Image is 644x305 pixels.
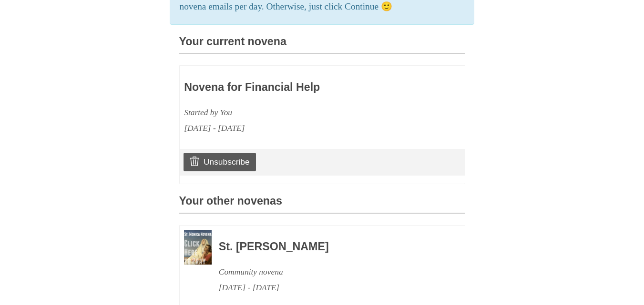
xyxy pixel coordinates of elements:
div: Community novena [219,264,439,280]
div: [DATE] - [DATE] [184,120,404,136]
div: Started by You [184,105,404,120]
h3: Your current novena [179,36,465,54]
a: Unsubscribe [184,153,256,171]
h3: St. [PERSON_NAME] [219,241,439,253]
h3: Novena for Financial Help [184,81,404,94]
div: [DATE] - [DATE] [219,280,439,295]
h3: Your other novenas [179,195,465,214]
img: Novena image [184,230,212,265]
